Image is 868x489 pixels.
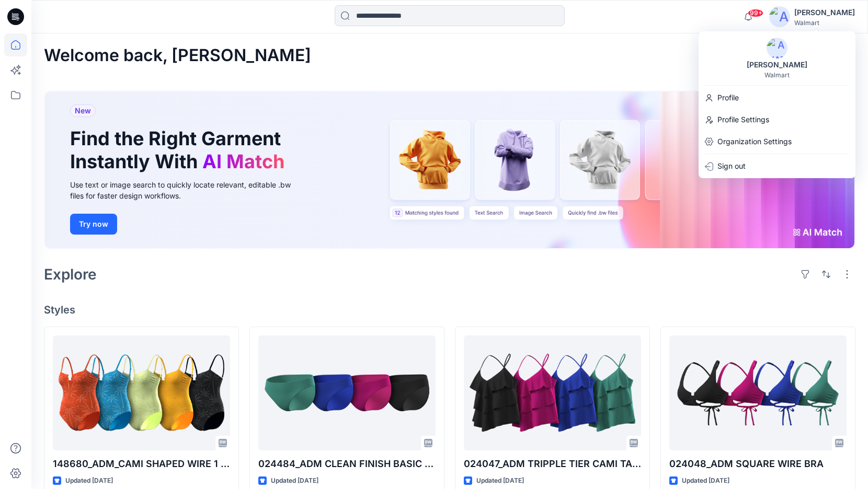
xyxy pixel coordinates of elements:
div: Walmart [764,71,790,79]
div: [PERSON_NAME] [794,6,855,19]
img: avatar [769,6,790,27]
img: avatar [767,38,787,59]
h2: Explore [44,266,97,283]
a: 024047_ADM TRIPPLE TIER CAMI TANKINI [464,335,641,450]
p: Updated [DATE] [682,475,729,486]
a: Organization Settings [699,132,855,152]
p: Updated [DATE] [476,475,524,486]
p: Updated [DATE] [65,475,113,486]
div: Walmart [794,19,855,27]
a: 024048_ADM SQUARE WIRE BRA [669,335,847,450]
div: [PERSON_NAME] [740,59,814,71]
span: New [75,104,91,117]
p: Organization Settings [717,132,792,152]
p: 024048_ADM SQUARE WIRE BRA [669,457,847,471]
p: 024047_ADM TRIPPLE TIER CAMI TANKINI [464,457,641,471]
h1: Find the Right Garment Instantly With [70,127,290,172]
span: 99+ [748,9,763,17]
a: 024484_ADM CLEAN FINISH BASIC MID RISE [258,335,436,450]
p: Profile Settings [717,110,769,130]
a: 148680_ADM_CAMI SHAPED WIRE 1 PC [53,335,230,450]
p: Updated [DATE] [271,475,318,486]
h2: Welcome back, [PERSON_NAME] [44,46,311,65]
h4: Styles [44,304,855,316]
span: AI Match [202,150,284,173]
div: Use text or image search to quickly locate relevant, editable .bw files for faster design workflows. [70,179,305,201]
a: Profile Settings [699,110,855,130]
p: 024484_ADM CLEAN FINISH BASIC MID RISE [258,457,436,471]
p: 148680_ADM_CAMI SHAPED WIRE 1 PC [53,457,230,471]
p: Profile [717,88,739,108]
button: Try now [70,214,117,235]
p: Sign out [717,156,746,176]
a: Profile [699,88,855,108]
